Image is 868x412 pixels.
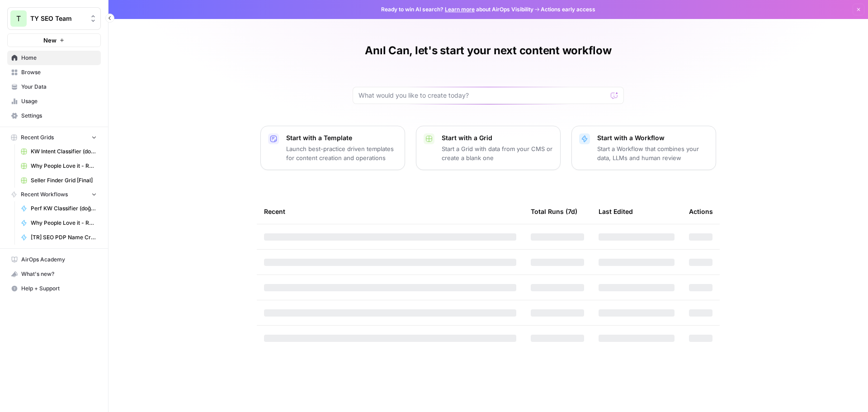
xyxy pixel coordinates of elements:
[442,133,553,142] p: Start with a Grid
[445,6,475,13] a: Learn more
[21,68,97,76] span: Browse
[31,176,97,185] span: Seller Finder Grid [Final]
[7,51,101,65] a: Home
[31,162,97,170] span: Why People Love it - RO PDP Content [Anil] Grid
[7,109,101,123] a: Settings
[416,126,561,170] button: Start with a GridStart a Grid with data from your CMS or create a blank one
[597,144,708,162] p: Start a Workflow that combines your data, LLMs and human review
[7,7,101,30] button: Workspace: TY SEO Team
[31,219,97,227] span: Why People Love it - RO PDP Content [Anil]
[541,5,595,14] span: Actions early access
[260,126,405,170] button: Start with a TemplateLaunch best-practice driven templates for content creation and operations
[7,80,101,94] a: Your Data
[21,112,97,120] span: Settings
[8,267,100,281] div: What's new?
[264,199,516,224] div: Recent
[359,91,607,100] input: What would you like to create today?
[31,147,97,156] span: KW Intent Classifier (doğuş) Grid
[689,199,713,224] div: Actions
[286,133,397,142] p: Start with a Template
[599,199,633,224] div: Last Edited
[21,133,54,142] span: Recent Grids
[7,252,101,267] a: AirOps Academy
[381,5,533,14] span: Ready to win AI search? about AirOps Visibility
[7,281,101,296] button: Help + Support
[17,216,101,230] a: Why People Love it - RO PDP Content [Anil]
[442,144,553,162] p: Start a Grid with data from your CMS or create a blank one
[21,83,97,91] span: Your Data
[7,65,101,80] a: Browse
[7,188,101,201] button: Recent Workflows
[7,94,101,109] a: Usage
[30,14,85,23] span: TY SEO Team
[286,144,397,162] p: Launch best-practice driven templates for content creation and operations
[17,173,101,188] a: Seller Finder Grid [Final]
[531,199,577,224] div: Total Runs (7d)
[7,33,101,47] button: New
[21,54,97,62] span: Home
[571,126,716,170] button: Start with a WorkflowStart a Workflow that combines your data, LLMs and human review
[365,43,611,58] h1: Anıl Can, let's start your next content workflow
[31,204,97,213] span: Perf KW Classifier (doğuş)
[31,233,97,242] span: [TR] SEO PDP Name Creation
[7,267,101,281] button: What's new?
[597,133,708,142] p: Start with a Workflow
[17,159,101,173] a: Why People Love it - RO PDP Content [Anil] Grid
[21,256,97,264] span: AirOps Academy
[43,36,57,45] span: New
[17,230,101,245] a: [TR] SEO PDP Name Creation
[17,201,101,216] a: Perf KW Classifier (doğuş)
[21,97,97,105] span: Usage
[21,284,97,293] span: Help + Support
[7,131,101,144] button: Recent Grids
[16,13,21,24] span: T
[21,190,68,199] span: Recent Workflows
[17,144,101,159] a: KW Intent Classifier (doğuş) Grid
